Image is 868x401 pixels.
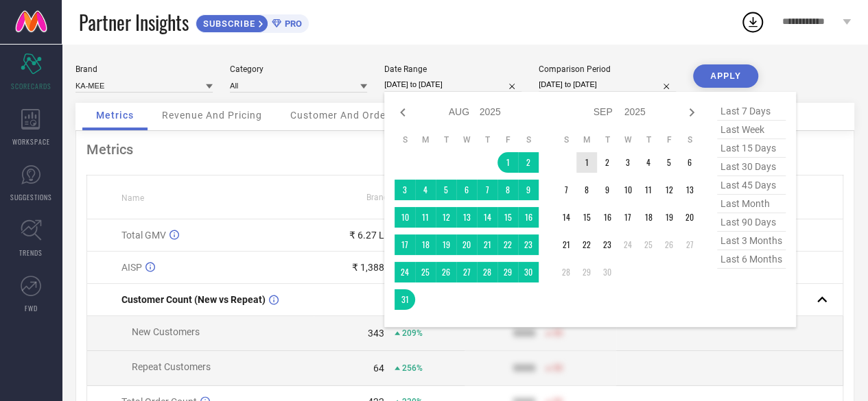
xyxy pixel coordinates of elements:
[717,176,786,195] span: last 45 days
[11,81,51,91] span: SCORECARDS
[12,136,50,147] span: WORKSPACE
[395,289,415,310] td: Sun Aug 31 2025
[10,192,52,202] span: SUGGESTIONS
[717,102,786,121] span: last 7 days
[436,180,456,200] td: Tue Aug 05 2025
[638,234,659,255] td: Thu Sep 25 2025
[384,77,521,92] input: Select date range
[597,180,618,200] td: Tue Sep 09 2025
[230,64,367,74] div: Category
[290,110,395,121] span: Customer And Orders
[740,10,765,34] div: Open download list
[497,152,518,173] td: Fri Aug 01 2025
[576,134,597,145] th: Monday
[618,180,638,200] td: Wed Sep 10 2025
[539,77,676,92] input: Select comparison period
[679,180,700,200] td: Sat Sep 13 2025
[717,213,786,232] span: last 90 days
[679,234,700,255] td: Sat Sep 27 2025
[556,234,576,255] td: Sun Sep 21 2025
[659,180,679,200] td: Fri Sep 12 2025
[659,207,679,228] td: Fri Sep 19 2025
[132,361,211,372] span: Repeat Customers
[638,152,659,173] td: Thu Sep 04 2025
[415,262,436,282] td: Mon Aug 25 2025
[477,207,497,228] td: Thu Aug 14 2025
[395,262,415,282] td: Sun Aug 24 2025
[456,234,477,255] td: Wed Aug 20 2025
[717,158,786,176] span: last 30 days
[395,134,415,145] th: Sunday
[518,134,539,145] th: Saturday
[19,247,43,258] span: TRENDS
[576,180,597,200] td: Mon Sep 08 2025
[518,234,539,255] td: Sat Aug 23 2025
[395,234,415,255] td: Sun Aug 17 2025
[456,207,477,228] td: Wed Aug 13 2025
[373,363,384,374] div: 64
[497,180,518,200] td: Fri Aug 08 2025
[556,180,576,200] td: Sun Sep 07 2025
[384,64,521,74] div: Date Range
[679,207,700,228] td: Sat Sep 20 2025
[456,134,477,145] th: Wednesday
[196,19,259,29] span: SUBSCRIBE
[659,152,679,173] td: Fri Sep 05 2025
[717,121,786,139] span: last week
[618,234,638,255] td: Wed Sep 24 2025
[693,64,758,88] button: APPLY
[597,262,618,282] td: Tue Sep 30 2025
[395,207,415,228] td: Sun Aug 10 2025
[477,262,497,282] td: Thu Aug 28 2025
[436,234,456,255] td: Tue Aug 19 2025
[349,230,384,241] div: ₹ 6.27 L
[659,234,679,255] td: Fri Sep 26 2025
[436,262,456,282] td: Tue Aug 26 2025
[717,139,786,158] span: last 15 days
[576,207,597,228] td: Mon Sep 15 2025
[25,303,38,313] span: FWD
[456,180,477,200] td: Wed Aug 06 2025
[436,207,456,228] td: Tue Aug 12 2025
[415,234,436,255] td: Mon Aug 18 2025
[402,363,423,373] span: 256%
[497,134,518,145] th: Friday
[96,110,134,121] span: Metrics
[436,134,456,145] th: Tuesday
[618,134,638,145] th: Wednesday
[121,230,166,241] span: Total GMV
[415,207,436,228] td: Mon Aug 11 2025
[717,250,786,269] span: last 6 months
[518,262,539,282] td: Sat Aug 30 2025
[597,152,618,173] td: Tue Sep 02 2025
[75,64,213,74] div: Brand
[659,134,679,145] th: Friday
[162,110,262,121] span: Revenue And Pricing
[597,134,618,145] th: Tuesday
[553,363,563,373] span: 50
[576,262,597,282] td: Mon Sep 29 2025
[456,262,477,282] td: Wed Aug 27 2025
[366,193,412,202] span: Brand Value
[497,262,518,282] td: Fri Aug 29 2025
[518,152,539,173] td: Sat Aug 02 2025
[539,64,676,74] div: Comparison Period
[86,141,843,158] div: Metrics
[597,207,618,228] td: Tue Sep 16 2025
[618,207,638,228] td: Wed Sep 17 2025
[683,104,700,121] div: Next month
[352,262,384,273] div: ₹ 1,388
[556,207,576,228] td: Sun Sep 14 2025
[402,328,423,338] span: 209%
[556,262,576,282] td: Sun Sep 28 2025
[679,152,700,173] td: Sat Sep 06 2025
[513,328,535,339] div: 9999
[513,363,535,374] div: 9999
[618,152,638,173] td: Wed Sep 03 2025
[368,328,384,339] div: 343
[576,152,597,173] td: Mon Sep 01 2025
[281,19,302,29] span: PRO
[196,11,309,33] a: SUBSCRIBEPRO
[717,232,786,250] span: last 3 months
[415,180,436,200] td: Mon Aug 04 2025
